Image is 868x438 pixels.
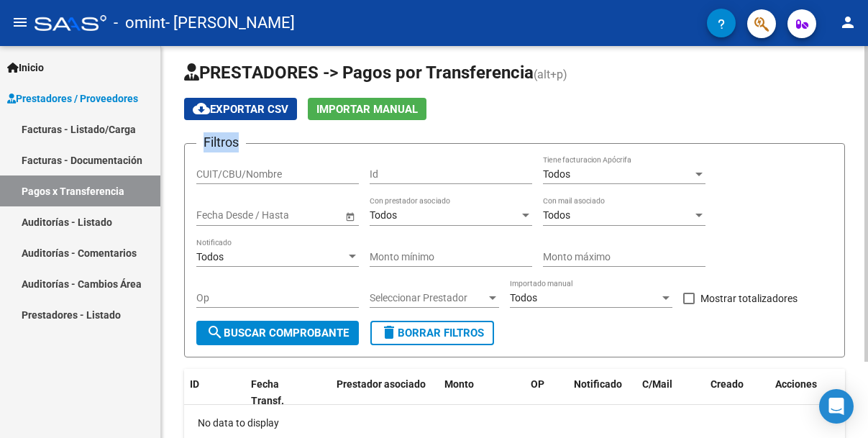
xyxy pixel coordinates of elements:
[206,327,349,339] span: Buscar Comprobante
[568,369,636,416] datatable-header-cell: Notificado
[190,378,199,390] span: ID
[439,369,525,416] datatable-header-cell: Monto
[543,209,570,221] span: Todos
[531,378,544,390] span: OP
[114,7,165,39] span: - omint
[196,321,359,345] button: Buscar Comprobante
[819,389,854,424] div: Open Intercom Messenger
[775,378,817,390] span: Acciones
[184,98,297,120] button: Exportar CSV
[510,292,537,304] span: Todos
[245,369,310,416] datatable-header-cell: Fecha Transf.
[196,132,246,152] h3: Filtros
[193,100,210,117] mat-icon: cloud_download
[380,324,398,341] mat-icon: delete
[444,378,474,390] span: Monto
[184,63,534,83] span: PRESTADORES -> Pagos por Transferencia
[308,98,426,120] button: Importar Manual
[525,369,568,416] datatable-header-cell: OP
[839,14,856,31] mat-icon: person
[196,251,224,263] span: Todos
[370,321,494,345] button: Borrar Filtros
[251,378,284,406] span: Fecha Transf.
[636,369,705,416] datatable-header-cell: C/Mail
[337,378,426,390] span: Prestador asociado
[705,369,769,416] datatable-header-cell: Creado
[642,378,672,390] span: C/Mail
[700,290,798,307] span: Mostrar totalizadores
[331,369,439,416] datatable-header-cell: Prestador asociado
[574,378,622,390] span: Notificado
[165,7,295,39] span: - [PERSON_NAME]
[261,209,332,222] input: Fecha fin
[7,60,44,76] span: Inicio
[12,14,29,31] mat-icon: menu
[193,103,288,116] span: Exportar CSV
[711,378,744,390] span: Creado
[380,327,484,339] span: Borrar Filtros
[370,292,486,304] span: Seleccionar Prestador
[543,168,570,180] span: Todos
[316,103,418,116] span: Importar Manual
[196,209,249,222] input: Fecha inicio
[534,68,567,81] span: (alt+p)
[206,324,224,341] mat-icon: search
[370,209,397,221] span: Todos
[7,91,138,106] span: Prestadores / Proveedores
[342,209,357,224] button: Open calendar
[184,369,245,416] datatable-header-cell: ID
